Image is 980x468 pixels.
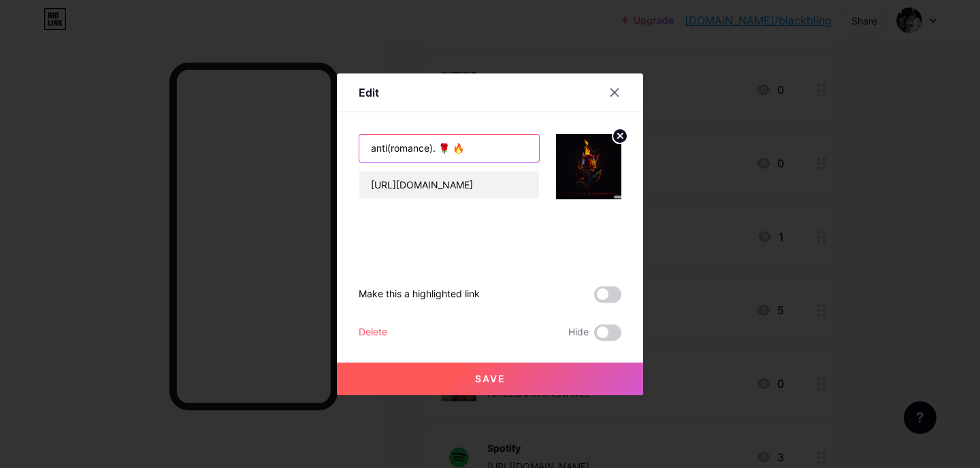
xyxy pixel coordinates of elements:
[359,171,539,199] input: URL
[359,324,387,341] div: Delete
[556,134,621,199] img: link_thumbnail
[359,135,539,162] input: Title
[568,324,589,341] span: Hide
[359,84,379,101] div: Edit
[359,286,480,303] div: Make this a highlighted link
[337,363,643,395] button: Save
[475,373,506,384] span: Save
